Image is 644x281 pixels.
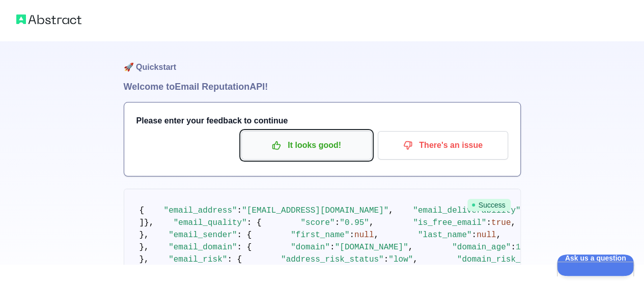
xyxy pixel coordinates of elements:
[388,255,413,264] span: "low"
[486,218,491,227] span: :
[374,231,379,240] span: ,
[237,243,252,252] span: : {
[467,199,511,211] span: Success
[477,231,496,240] span: null
[384,255,389,264] span: :
[369,218,374,227] span: ,
[340,218,369,227] span: "0.95"
[300,218,334,227] span: "score"
[408,243,413,252] span: ,
[247,218,262,227] span: : {
[457,255,555,264] span: "domain_risk_status"
[227,255,242,264] span: : {
[378,131,508,160] button: There's an issue
[139,206,145,215] span: {
[136,115,508,127] h3: Please enter your feedback to continue
[241,131,372,160] button: It looks good!
[388,206,394,215] span: ,
[413,255,418,264] span: ,
[511,243,516,252] span: :
[281,255,384,264] span: "address_risk_status"
[335,243,408,252] span: "[DOMAIN_NAME]"
[330,243,335,252] span: :
[471,231,477,240] span: :
[452,243,511,252] span: "domain_age"
[249,137,364,154] p: It looks good!
[164,206,237,215] span: "email_address"
[491,218,511,227] span: true
[174,218,247,227] span: "email_quality"
[124,80,521,94] h1: Welcome to Email Reputation API!
[557,254,634,276] iframe: Help Scout Beacon - Open
[124,41,521,80] h1: 🚀 Quickstart
[349,231,354,240] span: :
[242,206,388,215] span: "[EMAIL_ADDRESS][DOMAIN_NAME]"
[496,231,501,240] span: ,
[237,206,242,215] span: :
[335,218,340,227] span: :
[291,231,349,240] span: "first_name"
[511,218,516,227] span: ,
[169,243,237,252] span: "email_domain"
[291,243,330,252] span: "domain"
[418,231,472,240] span: "last_name"
[516,243,540,252] span: 11010
[354,231,374,240] span: null
[169,231,237,240] span: "email_sender"
[16,12,81,27] img: Abstract logo
[385,137,500,154] p: There's an issue
[169,255,227,264] span: "email_risk"
[237,231,252,240] span: : {
[413,206,520,215] span: "email_deliverability"
[413,218,486,227] span: "is_free_email"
